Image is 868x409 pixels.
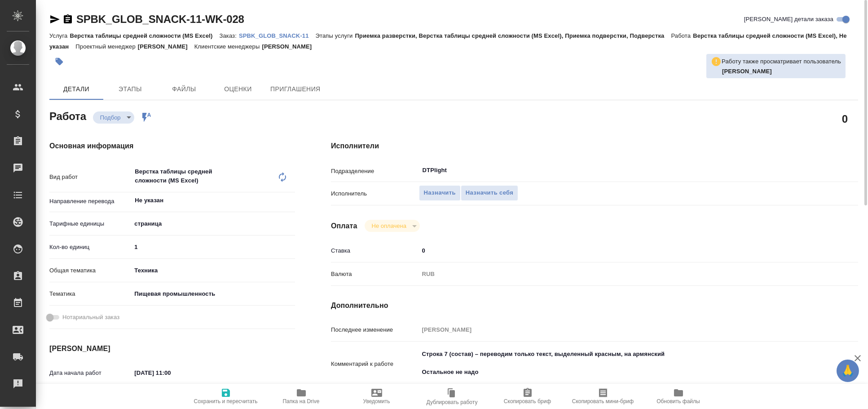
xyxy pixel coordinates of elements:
[331,300,858,311] h4: Дополнительно
[331,360,419,369] p: Комментарий к работе
[809,169,811,171] button: Open
[427,399,478,405] span: Дублировать работу
[419,185,461,201] button: Назначить
[722,68,772,75] b: [PERSON_NAME]
[49,369,131,378] p: Дата начала работ
[355,32,671,39] p: Приемка разверстки, Верстка таблицы средней сложности (MS Excel), Приемка подверстки, Подверстка
[331,189,419,198] p: Исполнитель
[290,200,292,201] button: Open
[331,141,858,151] h4: Исполнители
[131,240,295,253] input: ✎ Введи что-нибудь
[220,32,239,39] p: Заказ:
[239,31,316,39] a: SPBK_GLOB_SNACK-11
[840,361,855,380] span: 🙏
[76,13,244,25] a: SPBK_GLOB_SNACK-11-WK-028
[365,220,420,232] div: Подбор
[194,398,258,405] span: Сохранить и пересчитать
[331,325,419,334] p: Последнее изменение
[331,246,419,255] p: Ставка
[75,43,137,50] p: Проектный менеджер
[461,185,518,201] button: Назначить себя
[504,398,551,405] span: Скопировать бриф
[163,84,206,95] span: Файлы
[369,222,409,230] button: Не оплачена
[419,244,815,257] input: ✎ Введи что-нибудь
[49,289,131,298] p: Тематика
[339,384,414,409] button: Уведомить
[93,111,134,124] div: Подбор
[131,263,295,278] div: Техника
[363,398,390,405] span: Уведомить
[671,32,693,39] p: Работа
[49,219,131,228] p: Тарифные единицы
[331,167,419,176] p: Подразделение
[131,216,295,231] div: страница
[70,32,219,39] p: Верстка таблицы средней сложности (MS Excel)
[138,43,194,50] p: [PERSON_NAME]
[194,43,262,50] p: Клиентские менеджеры
[49,173,131,182] p: Вид работ
[744,15,833,24] span: [PERSON_NAME] детали заказа
[565,384,641,409] button: Скопировать мини-бриф
[466,188,513,198] span: Назначить себя
[331,221,357,231] h4: Оплата
[490,384,565,409] button: Скопировать бриф
[264,384,339,409] button: Папка на Drive
[55,84,98,95] span: Детали
[49,52,69,71] button: Добавить тэг
[283,398,320,405] span: Папка на Drive
[722,67,841,76] p: Зубакова Виктория
[316,32,355,39] p: Этапы услуги
[109,84,152,95] span: Этапы
[641,384,716,409] button: Обновить файлы
[837,360,859,382] button: 🙏
[414,384,490,409] button: Дублировать работу
[722,57,841,66] p: Работу также просматривает пользователь
[216,84,260,95] span: Оценки
[419,323,815,336] input: Пустое поле
[97,114,123,121] button: Подбор
[49,343,295,354] h4: [PERSON_NAME]
[419,267,815,282] div: RUB
[49,32,70,39] p: Услуга
[49,107,86,124] h2: Работа
[842,111,848,126] h2: 0
[270,84,321,95] span: Приглашения
[62,313,119,322] span: Нотариальный заказ
[49,243,131,252] p: Кол-во единиц
[49,266,131,275] p: Общая тематика
[419,347,815,380] textarea: Строка 7 (состав) – переводим только текст, выделенный красным, на армянский Остальное не надо
[131,366,210,379] input: ✎ Введи что-нибудь
[131,286,295,302] div: Пищевая промышленность
[188,384,264,409] button: Сохранить и пересчитать
[572,398,634,405] span: Скопировать мини-бриф
[657,398,700,405] span: Обновить файлы
[49,197,131,206] p: Направление перевода
[331,270,419,279] p: Валюта
[49,141,295,151] h4: Основная информация
[49,14,60,25] button: Скопировать ссылку для ЯМессенджера
[62,14,73,25] button: Скопировать ссылку
[262,43,318,50] p: [PERSON_NAME]
[424,188,456,198] span: Назначить
[239,32,316,39] p: SPBK_GLOB_SNACK-11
